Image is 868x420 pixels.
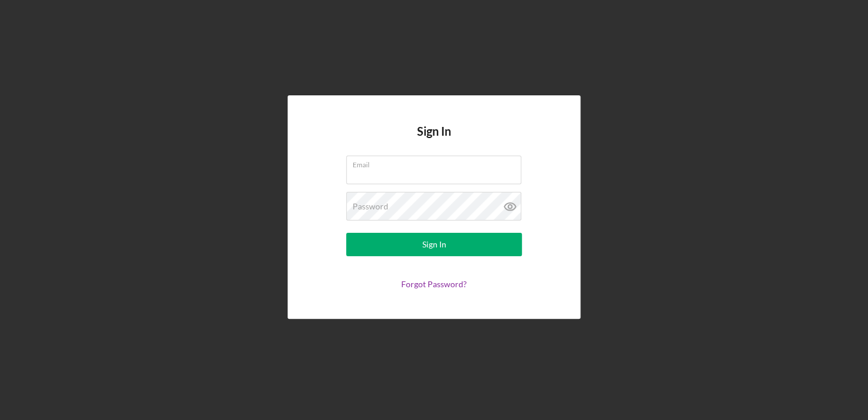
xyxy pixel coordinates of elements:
div: Sign In [422,233,446,256]
button: Sign In [346,233,522,256]
label: Email [353,156,521,169]
a: Forgot Password? [401,279,467,289]
label: Password [353,202,388,211]
h4: Sign In [417,125,451,156]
